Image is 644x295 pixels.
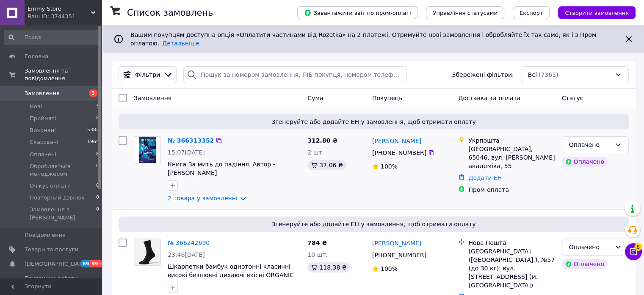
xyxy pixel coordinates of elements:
[28,13,102,20] div: Ваш ID: 3744351
[304,9,411,17] span: Завантажити звіт по пром-оплаті
[183,66,406,83] input: Пошук за номером замовлення, ПІБ покупця, номером телефону, Email, номером накладної
[426,6,504,19] button: Управління статусами
[122,118,625,126] span: Згенеруйте або додайте ЕН у замовлення, щоб отримати оплату
[370,147,428,159] div: [PHONE_NUMBER]
[89,90,97,97] span: 3
[297,6,417,19] button: Завантажити звіт по пром-оплаті
[25,260,87,268] span: [DEMOGRAPHIC_DATA]
[168,239,210,246] a: № 366242690
[307,137,337,144] span: 312.80 ₴
[569,140,611,149] div: Оплачено
[30,182,71,190] span: Очікує оплати
[90,260,104,267] span: 99+
[96,163,99,178] span: 0
[30,151,56,158] span: Оплачені
[134,136,161,163] a: Фото товару
[96,194,99,202] span: 0
[25,90,60,97] span: Замовлення
[307,149,324,156] span: 2 шт.
[25,275,78,290] span: Показники роботи компанії
[96,182,99,190] span: 0
[122,220,625,228] span: Згенеруйте або додайте ЕН у замовлення, щоб отримати оплату
[569,242,611,252] div: Оплачено
[458,95,520,101] span: Доставка та оплата
[87,138,99,146] span: 1964
[139,137,156,163] img: Фото товару
[25,246,78,253] span: Товари та послуги
[528,70,537,79] span: Всі
[87,126,99,134] span: 5382
[96,151,99,158] span: 8
[168,137,214,144] a: № 366313352
[625,243,642,260] button: Чат з покупцем8
[539,71,558,78] span: (7365)
[168,149,205,156] span: 15:07[DATE]
[80,260,90,267] span: 69
[134,239,160,265] img: Фото товару
[162,40,199,47] a: Детальніше
[370,249,428,261] div: [PHONE_NUMBER]
[30,138,58,146] span: Скасовані
[468,239,555,247] div: Нова Пошта
[307,239,327,246] span: 784 ₴
[562,95,583,101] span: Статус
[372,137,421,145] a: [PERSON_NAME]
[513,6,550,19] button: Експорт
[468,247,555,289] div: [GEOGRAPHIC_DATA] ([GEOGRAPHIC_DATA].), №57 (до 30 кг): вул. [STREET_ADDRESS] (м. [GEOGRAPHIC_DATA])
[372,239,421,247] a: [PERSON_NAME]
[25,231,66,239] span: Повідомлення
[127,8,213,18] h1: Список замовлень
[562,157,608,167] div: Оплачено
[30,103,42,110] span: Нові
[307,262,350,273] div: 118.38 ₴
[452,70,514,79] span: Збережені фільтри:
[96,103,99,110] span: 3
[30,115,56,122] span: Прийняті
[135,70,160,79] span: Фільтри
[96,115,99,122] span: 8
[634,243,642,251] span: 8
[30,194,85,202] span: Повторний дзвінок
[96,206,99,221] span: 0
[134,95,171,101] span: Замовлення
[468,136,555,145] div: Укрпошта
[468,145,555,170] div: [GEOGRAPHIC_DATA], 65046, вул. [PERSON_NAME] академіка, 55
[130,31,598,47] span: Вашим покупцям доступна опція «Оплатити частинами від Rozetka» на 2 платежі. Отримуйте нові замов...
[550,9,636,16] a: Створити замовлення
[168,251,205,258] span: 23:46[DATE]
[468,174,502,181] a: Додати ЕН
[381,265,398,272] span: 100%
[25,67,102,82] span: Замовлення та повідомлення
[307,160,346,170] div: 37.06 ₴
[30,206,96,221] span: Замовлення з [PERSON_NAME]
[381,163,398,170] span: 100%
[168,161,275,176] a: Книга За мить до падіння. Автор - [PERSON_NAME]
[30,163,96,178] span: Обробляється менеджером
[307,251,328,258] span: 10 шт.
[134,239,161,266] a: Фото товару
[565,10,629,16] span: Створити замовлення
[168,195,238,202] a: 2 товара у замовленні
[520,10,543,16] span: Експорт
[30,126,56,134] span: Виконані
[468,185,555,194] div: Пром-оплата
[168,263,294,287] a: Шкарпетки бамбук однотонні класичні високі безшовні дихаючі якісні ORGANIC bamboo чорні [PERSON_N...
[28,5,91,13] span: Emmy Store
[558,6,636,19] button: Створити замовлення
[372,95,402,101] span: Покупець
[4,30,100,45] input: Пошук
[562,259,608,269] div: Оплачено
[25,53,48,60] span: Головна
[307,95,323,101] span: Cума
[433,10,498,16] span: Управління статусами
